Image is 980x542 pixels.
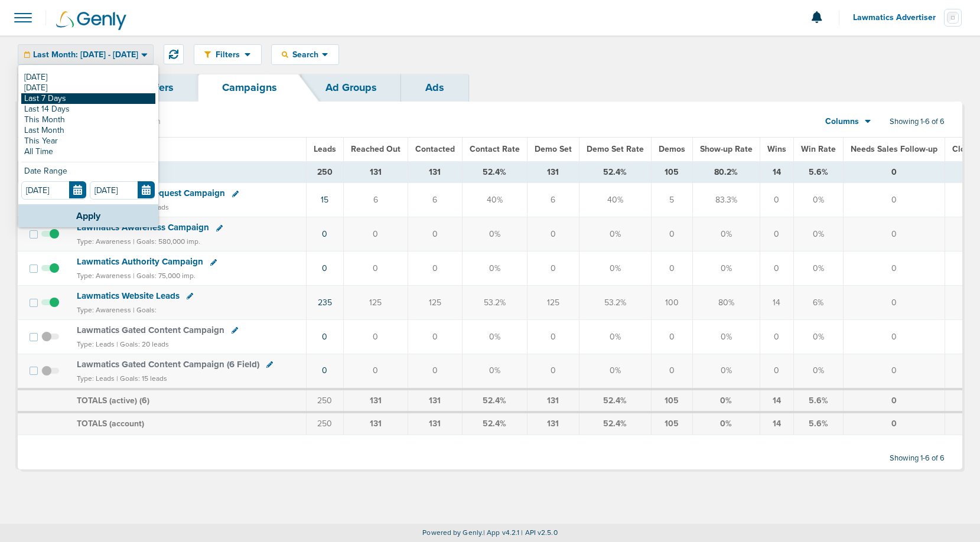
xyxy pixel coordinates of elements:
td: 0 [651,354,692,388]
td: TOTALS [70,161,306,183]
span: Demo Set Rate [587,144,644,154]
td: 131 [527,389,579,413]
td: 52.4% [462,161,527,183]
td: 14 [760,412,793,435]
td: 0 [843,286,945,320]
td: 131 [527,412,579,435]
td: 0% [793,252,843,286]
a: Offers [119,74,198,102]
td: 0% [462,252,527,286]
td: 0 [343,354,408,388]
small: Type: Awareness [77,237,131,246]
td: 105 [651,412,692,435]
td: 6 [408,183,462,217]
span: Lawmatics Awareness Campaign [77,222,209,233]
td: 0 [760,252,793,286]
span: Demos [659,144,685,154]
td: 0 [651,217,692,252]
td: 0% [793,354,843,388]
td: 0% [579,252,651,286]
td: 0 [843,412,945,435]
td: 125 [527,286,579,320]
span: Lawmatics Gated Content Campaign (6 Field) [77,359,259,370]
span: Search [288,50,322,60]
span: Needs Sales Follow-up [851,144,937,154]
td: 0% [692,354,760,388]
small: Type: Awareness [77,306,131,314]
td: 14 [760,389,793,413]
a: Ad Groups [301,74,401,102]
td: 0 [527,252,579,286]
small: Type: Leads [77,340,115,348]
td: 40% [462,183,527,217]
td: 6 [527,183,579,217]
td: 52.4% [579,412,651,435]
td: 0 [408,354,462,388]
a: All Time [21,146,155,157]
td: 0% [692,252,760,286]
td: 0 [651,252,692,286]
td: 250 [306,161,343,183]
td: 5 [651,183,692,217]
td: 0% [692,319,760,354]
td: 0% [579,354,651,388]
td: 131 [408,161,462,183]
span: Last Month: [DATE] - [DATE] [33,51,138,59]
td: 6 [343,183,408,217]
small: | Goals: 15 leads [116,374,167,383]
td: 0 [843,217,945,252]
td: 5.6% [793,389,843,413]
td: 105 [651,161,692,183]
td: 0 [760,354,793,388]
td: 5.6% [793,161,843,183]
a: 0 [322,365,327,376]
a: This Month [21,115,155,125]
td: 0 [843,252,945,286]
a: Last 7 Days [21,93,155,104]
span: Show-up Rate [700,144,753,154]
img: Genly [56,11,126,30]
span: | API v2.5.0 [521,528,557,537]
td: 0 [760,183,793,217]
small: Type: Awareness [77,272,131,280]
div: Date Range [21,167,155,181]
td: 0% [692,412,760,435]
td: 6% [793,286,843,320]
td: TOTALS (active) ( ) [70,389,306,413]
span: Columns [825,116,859,128]
span: Demo Set [535,144,572,154]
td: 80% [692,286,760,320]
td: 0 [760,217,793,252]
td: 52.4% [579,389,651,413]
td: 0% [579,319,651,354]
td: 80.2% [692,161,760,183]
td: 131 [527,161,579,183]
td: 0% [793,183,843,217]
span: Showing 1-6 of 6 [890,453,945,463]
td: 131 [408,389,462,413]
td: 14 [760,161,793,183]
td: 52.4% [579,161,651,183]
td: 125 [343,286,408,320]
td: 0 [843,161,945,183]
a: [DATE] [21,83,155,93]
a: 235 [318,298,332,308]
td: 0 [843,354,945,388]
span: Showing 1-6 of 6 [890,117,945,127]
a: Ads [401,74,468,102]
td: 0 [843,183,945,217]
span: Filters [211,50,245,60]
a: 0 [322,263,327,273]
td: 131 [343,412,408,435]
td: 250 [306,412,343,435]
small: Type: Leads [77,374,115,383]
a: Campaigns [198,74,301,102]
td: 125 [408,286,462,320]
span: 6 [142,396,147,406]
td: 40% [579,183,651,217]
a: Dashboard [18,74,119,102]
span: Leads [314,144,336,154]
td: 0 [843,389,945,413]
td: 131 [408,412,462,435]
td: 0% [579,217,651,252]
